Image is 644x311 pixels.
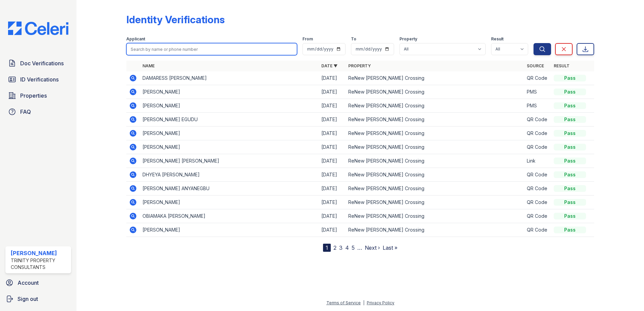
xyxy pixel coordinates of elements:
a: Name [142,63,155,68]
span: Account [18,279,39,287]
td: Link [524,154,551,168]
td: PMS [524,99,551,113]
td: [DATE] [319,127,346,140]
td: QR Code [524,71,551,85]
td: [DATE] [319,71,346,85]
td: [PERSON_NAME] [140,127,319,140]
span: FAQ [20,108,31,116]
div: Pass [554,171,586,178]
td: [PERSON_NAME] ANYANEGBU [140,182,319,196]
div: [PERSON_NAME] [11,249,68,257]
td: QR Code [524,182,551,196]
label: To [351,36,356,42]
div: | [363,300,364,305]
td: QR Code [524,127,551,140]
td: [PERSON_NAME] [140,196,319,209]
a: 3 [339,244,343,251]
td: QR Code [524,113,551,127]
td: [PERSON_NAME] [140,85,319,99]
td: [DATE] [319,154,346,168]
td: ReNew [PERSON_NAME] Crossing [346,127,524,140]
td: QR Code [524,168,551,182]
a: Sign out [3,292,74,306]
td: [PERSON_NAME] [140,99,319,113]
input: Search by name or phone number [126,43,297,55]
a: Properties [5,89,71,102]
div: Pass [554,227,586,233]
label: Applicant [126,36,145,42]
label: Property [399,36,417,42]
td: [DATE] [319,209,346,223]
td: [PERSON_NAME] [140,140,319,154]
td: ReNew [PERSON_NAME] Crossing [346,168,524,182]
td: ReNew [PERSON_NAME] Crossing [346,71,524,85]
td: QR Code [524,223,551,237]
a: Property [348,63,371,68]
a: Doc Verifications [5,57,71,70]
td: DAMARESS [PERSON_NAME] [140,71,319,85]
td: QR Code [524,196,551,209]
a: Source [527,63,544,68]
td: [DATE] [319,113,346,127]
a: Result [554,63,570,68]
span: Properties [20,92,47,100]
div: Pass [554,213,586,219]
div: Pass [554,89,586,95]
td: PMS [524,85,551,99]
a: Date ▼ [321,63,337,68]
td: ReNew [PERSON_NAME] Crossing [346,85,524,99]
td: [DATE] [319,223,346,237]
a: Last » [383,244,397,251]
td: OBIAMAKA [PERSON_NAME] [140,209,319,223]
div: Pass [554,75,586,81]
td: [DATE] [319,99,346,113]
td: ReNew [PERSON_NAME] Crossing [346,99,524,113]
div: Pass [554,144,586,150]
span: ID Verifications [20,75,59,83]
td: DHYEYA [PERSON_NAME] [140,168,319,182]
div: Pass [554,158,586,164]
div: Pass [554,130,586,137]
td: ReNew [PERSON_NAME] Crossing [346,140,524,154]
a: 5 [352,244,355,251]
a: 4 [345,244,349,251]
div: Trinity Property Consultants [11,257,68,271]
td: [PERSON_NAME] [140,223,319,237]
span: Sign out [18,295,38,303]
td: ReNew [PERSON_NAME] Crossing [346,209,524,223]
td: [DATE] [319,182,346,196]
a: Account [3,276,74,289]
a: Terms of Service [326,300,361,305]
div: Pass [554,199,586,206]
div: Identity Verifications [126,13,225,26]
a: 2 [333,244,336,251]
a: ID Verifications [5,73,71,86]
td: [DATE] [319,140,346,154]
td: ReNew [PERSON_NAME] Crossing [346,113,524,127]
label: Result [491,36,504,42]
div: 1 [323,244,331,252]
td: ReNew [PERSON_NAME] Crossing [346,154,524,168]
td: QR Code [524,209,551,223]
td: [DATE] [319,196,346,209]
td: [PERSON_NAME] EGUDU [140,113,319,127]
label: From [302,36,313,42]
a: Next › [365,244,380,251]
div: Pass [554,102,586,109]
td: [DATE] [319,168,346,182]
td: [PERSON_NAME] [PERSON_NAME] [140,154,319,168]
img: CE_Logo_Blue-a8612792a0a2168367f1c8372b55b34899dd931a85d93a1a3d3e32e68fde9ad4.png [3,22,74,35]
td: ReNew [PERSON_NAME] Crossing [346,223,524,237]
td: [DATE] [319,85,346,99]
div: Pass [554,116,586,123]
td: QR Code [524,140,551,154]
span: Doc Verifications [20,59,64,67]
td: ReNew [PERSON_NAME] Crossing [346,196,524,209]
span: … [357,244,362,252]
td: ReNew [PERSON_NAME] Crossing [346,182,524,196]
div: Pass [554,185,586,192]
a: Privacy Policy [367,300,394,305]
a: FAQ [5,105,71,118]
